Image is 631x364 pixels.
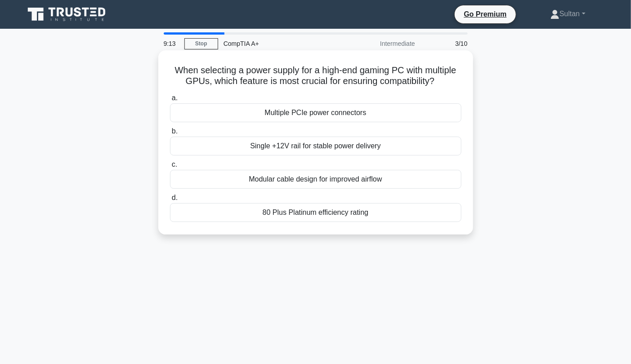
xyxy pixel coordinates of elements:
h5: When selecting a power supply for a high-end gaming PC with multiple GPUs, which feature is most ... [169,65,462,87]
span: b. [172,127,178,135]
span: c. [172,160,177,168]
div: Modular cable design for improved airflow [170,170,461,189]
span: a. [172,94,178,102]
div: Intermediate [342,35,421,53]
div: 9:13 [158,35,184,53]
span: d. [172,194,178,201]
div: Multiple PCIe power connectors [170,103,461,122]
a: Stop [184,38,218,49]
a: Go Premium [458,9,512,20]
a: Sultan [529,5,607,23]
div: CompTIA A+ [218,35,342,53]
div: 3/10 [421,35,473,53]
div: 80 Plus Platinum efficiency rating [170,203,461,222]
div: Single +12V rail for stable power delivery [170,137,461,155]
